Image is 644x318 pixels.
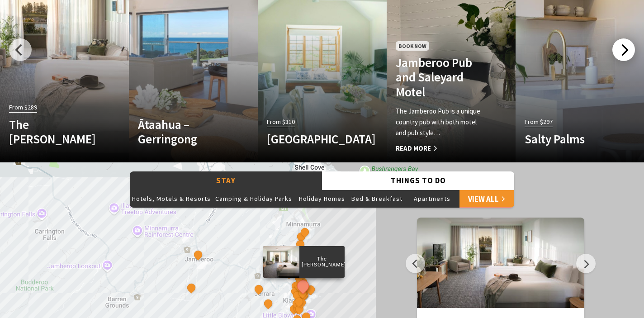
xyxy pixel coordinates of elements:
button: See detail about Greyleigh Kiama [263,298,275,309]
button: See detail about Kendalls Beach Holiday Park [294,303,305,315]
button: See detail about Kiama Harbour Cabins [305,284,317,295]
h4: Salty Palms [525,132,616,146]
button: See detail about Cicada Luxury Camping [253,283,265,295]
button: See detail about Jamberoo Valley Farm Cottages [185,282,197,294]
button: Apartments [405,190,459,208]
button: See detail about The Sebel Kiama [295,278,312,294]
h4: The [PERSON_NAME] [9,117,100,147]
span: Read More [396,143,487,154]
h4: Jamberoo Pub and Saleyard Motel [396,55,487,99]
h4: Ātaahua – Gerringong [138,117,229,147]
button: Next [576,254,596,273]
a: View All [459,190,514,208]
button: See detail about Casa Mar Azul [294,238,306,250]
button: Bed & Breakfast [349,190,405,208]
button: Previous [406,254,425,273]
button: See detail about Beach House on Johnson [299,226,311,238]
span: From $310 [267,117,295,127]
button: Hotels, Motels & Resorts [130,190,213,208]
span: From $289 [9,102,37,113]
button: See detail about Bombo Hideaway [293,272,305,284]
p: The [PERSON_NAME] [299,255,345,269]
button: See detail about Bikini Surf Beach Kiama [293,296,305,308]
h4: [GEOGRAPHIC_DATA] [267,132,358,146]
button: See detail about Jamberoo Pub and Saleyard Motel [192,249,204,261]
button: Holiday Homes [294,190,349,208]
button: Camping & Holiday Parks [213,190,294,208]
p: The Jamberoo Pub is a unique country pub with both motel and pub style… [396,106,487,138]
span: Book Now [396,41,429,51]
button: Stay [130,171,322,190]
span: From $297 [525,117,553,127]
button: Things To Do [322,171,514,190]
